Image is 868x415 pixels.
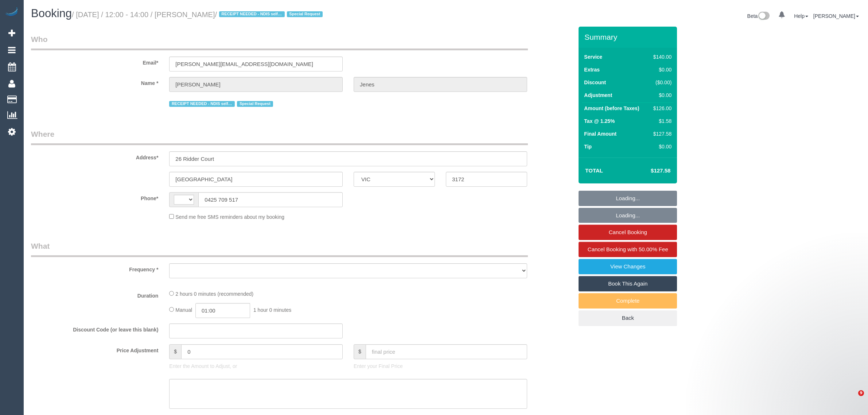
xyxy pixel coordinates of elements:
[366,344,527,359] input: final price
[253,307,291,313] span: 1 hour 0 minutes
[650,66,672,73] div: $0.00
[650,92,672,99] div: $0.00
[72,11,325,19] small: / [DATE] / 12:00 - 14:00 / [PERSON_NAME]
[26,151,164,161] label: Address*
[579,242,677,257] a: Cancel Booking with 50.00% Fee
[843,390,861,408] iframe: Intercom live chat
[579,310,677,326] a: Back
[747,13,770,19] a: Beta
[650,105,672,112] div: $126.00
[758,12,770,21] img: New interface
[650,53,672,61] div: $140.00
[31,34,528,50] legend: Who
[584,143,592,150] label: Tip
[31,7,72,20] span: Booking
[219,11,285,17] span: RECEIPT NEEDED - NDIS self-managed
[169,77,343,92] input: First Name*
[175,307,192,313] span: Manual
[813,13,859,19] a: [PERSON_NAME]
[446,172,527,187] input: Post Code*
[794,13,808,19] a: Help
[584,79,606,86] label: Discount
[585,167,603,174] strong: Total
[584,66,600,73] label: Extras
[858,390,864,396] span: 9
[26,192,164,202] label: Phone*
[198,192,343,207] input: Phone*
[26,323,164,333] label: Discount Code (or leave this blank)
[650,79,672,86] div: ($0.00)
[175,291,253,297] span: 2 hours 0 minutes (recommended)
[31,241,528,257] legend: What
[169,57,343,71] input: Email*
[354,344,366,359] span: $
[26,344,164,354] label: Price Adjustment
[215,11,325,19] span: /
[584,130,616,137] label: Final Amount
[579,259,677,274] a: View Changes
[26,77,164,87] label: Name *
[650,143,672,150] div: $0.00
[650,130,672,137] div: $127.58
[31,129,528,145] legend: Where
[237,101,273,107] span: Special Request
[175,214,284,220] span: Send me free SMS reminders about my booking
[26,290,164,299] label: Duration
[26,263,164,273] label: Frequency *
[4,7,19,18] img: Automaid Logo
[26,57,164,66] label: Email*
[169,172,343,187] input: Suburb*
[588,246,668,252] span: Cancel Booking with 50.00% Fee
[579,276,677,291] a: Book This Again
[354,362,527,370] p: Enter your Final Price
[287,11,323,17] span: Special Request
[629,168,670,174] h4: $127.58
[584,117,615,125] label: Tax @ 1.25%
[584,53,602,61] label: Service
[584,33,673,41] h3: Summary
[169,362,343,370] p: Enter the Amount to Adjust, or
[169,101,235,107] span: RECEIPT NEEDED - NDIS self-managed
[584,92,612,99] label: Adjustment
[584,105,639,112] label: Amount (before Taxes)
[169,344,181,359] span: $
[650,117,672,125] div: $1.58
[354,77,527,92] input: Last Name*
[579,225,677,240] a: Cancel Booking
